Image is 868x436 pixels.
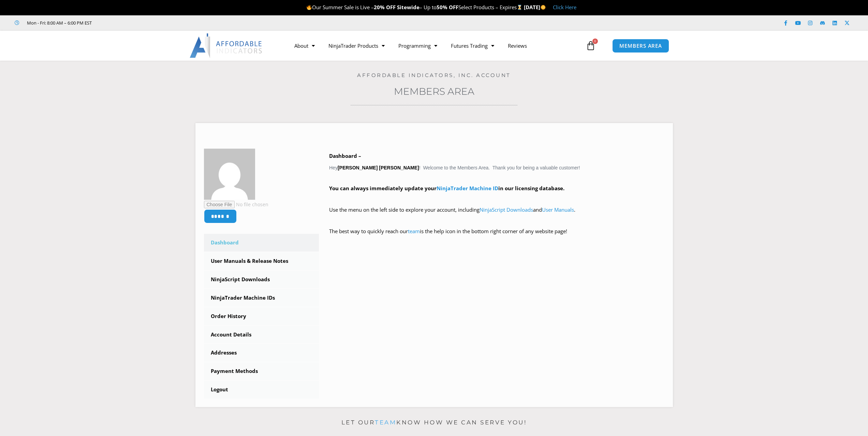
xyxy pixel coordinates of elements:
nav: Menu [288,38,584,54]
img: 🌞 [541,5,546,10]
strong: [PERSON_NAME] [PERSON_NAME] [338,165,419,170]
a: team [375,419,396,426]
img: 🔥 [307,5,312,10]
strong: You can always immediately update your in our licensing database. [329,185,564,192]
p: Use the menu on the left side to explore your account, including and . [329,205,664,224]
a: Affordable Indicators, Inc. Account [357,72,511,78]
span: 0 [592,39,598,44]
a: Members Area [394,86,474,97]
a: NinjaTrader Machine IDs [204,289,319,307]
span: MEMBERS AREA [619,43,662,48]
span: Mon - Fri: 8:00 AM – 6:00 PM EST [25,19,92,27]
img: LogoAI | Affordable Indicators – NinjaTrader [190,33,263,58]
a: Addresses [204,344,319,362]
iframe: Customer reviews powered by Trustpilot [101,19,204,26]
a: User Manuals [542,206,574,213]
a: NinjaTrader Machine ID [437,185,498,192]
a: About [288,38,322,54]
a: Programming [392,38,444,54]
nav: Account pages [204,234,319,399]
strong: 50% OFF [437,4,458,11]
strong: [DATE] [524,4,546,11]
a: Click Here [553,4,576,11]
a: NinjaScript Downloads [480,206,533,213]
a: Logout [204,381,319,399]
img: ⌛ [517,5,522,10]
a: Dashboard [204,234,319,252]
span: Our Summer Sale is Live – – Up to Select Products – Expires [306,4,524,11]
a: Order History [204,307,319,325]
p: Let our know how we can serve you! [195,417,673,428]
a: Payment Methods [204,362,319,380]
a: Account Details [204,326,319,344]
b: Dashboard – [329,152,361,159]
a: NinjaTrader Products [322,38,392,54]
a: User Manuals & Release Notes [204,252,319,270]
div: Hey ! Welcome to the Members Area. Thank you for being a valuable customer! [329,151,664,246]
p: The best way to quickly reach our is the help icon in the bottom right corner of any website page! [329,227,664,246]
a: MEMBERS AREA [612,39,669,53]
strong: 20% OFF [374,4,396,11]
img: e6936716f752d781e1efd312915baf70f3ebbeee3bc4a614b267dc47ad1cf40f [204,149,255,200]
strong: Sitewide [397,4,420,11]
a: NinjaScript Downloads [204,271,319,288]
a: 0 [576,36,606,56]
a: Reviews [501,38,534,54]
a: team [408,228,420,235]
a: Futures Trading [444,38,501,54]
